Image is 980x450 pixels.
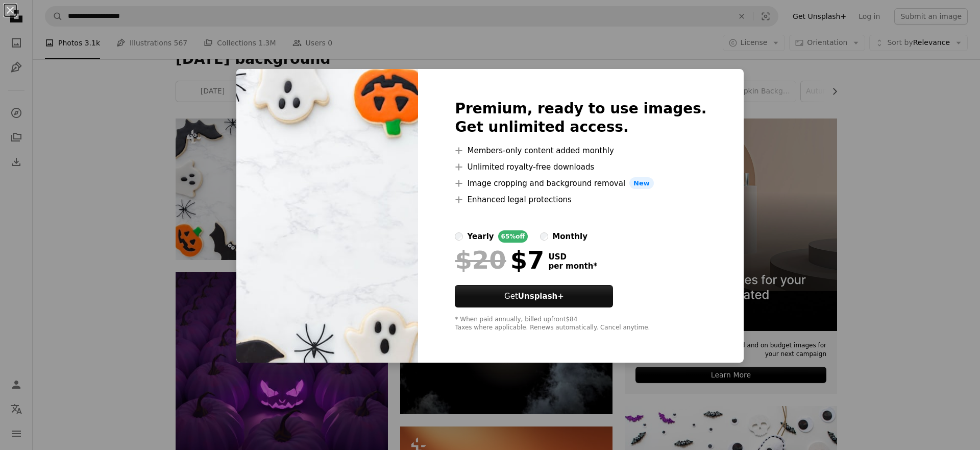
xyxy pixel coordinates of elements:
img: premium_photo-1663840243055-535e20f4056f [236,69,418,363]
div: monthly [552,230,587,243]
strong: Unsplash+ [518,292,564,301]
div: 65% off [498,230,528,243]
input: yearly65%off [455,232,463,241]
span: New [629,177,654,190]
li: Image cropping and background removal [455,177,706,190]
li: Members-only content added monthly [455,145,706,157]
button: GetUnsplash+ [455,285,613,307]
input: monthly [540,232,548,241]
div: * When paid annually, billed upfront $84 Taxes where applicable. Renews automatically. Cancel any... [455,316,706,332]
span: $20 [455,247,506,273]
li: Enhanced legal protections [455,194,706,206]
span: per month * [548,262,597,271]
span: USD [548,252,597,262]
div: $7 [455,247,544,273]
h2: Premium, ready to use images. Get unlimited access. [455,100,706,136]
div: yearly [467,230,494,243]
li: Unlimited royalty-free downloads [455,161,706,173]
